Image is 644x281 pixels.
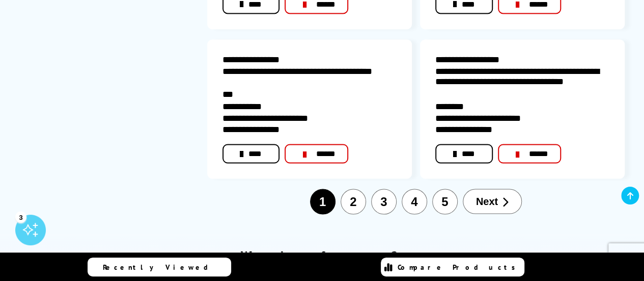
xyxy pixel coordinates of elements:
[398,263,521,272] span: Compare Products
[341,189,366,214] button: 2
[19,247,625,263] h2: Why buy from us?
[15,211,26,222] div: 3
[371,189,397,214] button: 3
[432,189,458,214] button: 5
[88,258,231,276] a: Recently Viewed
[103,263,218,272] span: Recently Viewed
[381,258,524,276] a: Compare Products
[402,189,427,214] button: 4
[463,189,522,214] button: Next
[476,195,498,207] span: Next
